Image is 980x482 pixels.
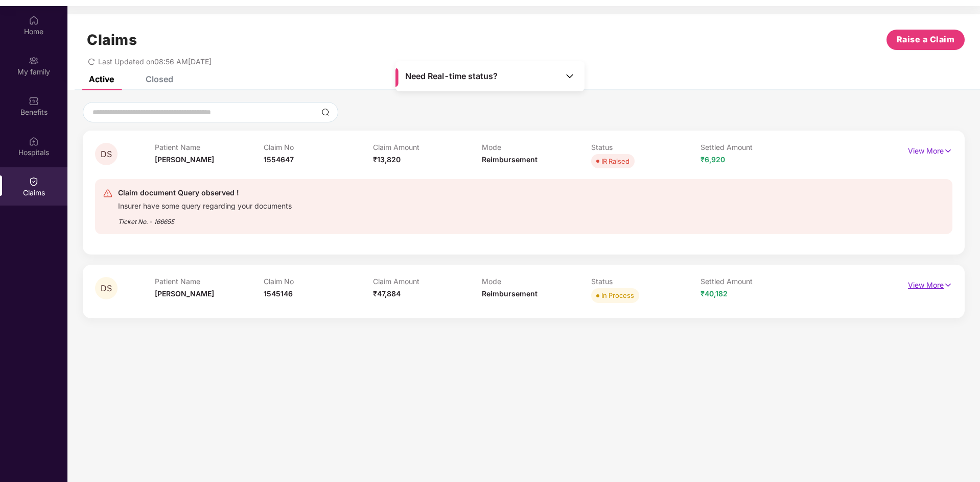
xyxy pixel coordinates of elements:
div: In Process [601,290,634,300]
img: svg+xml;base64,PHN2ZyBpZD0iSG9zcGl0YWxzIiB4bWxucz0iaHR0cDovL3d3dy53My5vcmcvMjAwMC9zdmciIHdpZHRoPS... [29,136,39,146]
span: redo [88,57,95,66]
img: svg+xml;base64,PHN2ZyBpZD0iQ2xhaW0iIHhtbG5zPSJodHRwOi8vd3d3LnczLm9yZy8yMDAwL3N2ZyIgd2lkdGg9IjIwIi... [29,176,39,187]
img: Toggle Icon [565,71,575,81]
span: ₹13,820 [373,155,401,164]
p: Status [591,277,701,286]
div: Claim document Query observed ! [118,187,292,199]
img: svg+xml;base64,PHN2ZyB4bWxucz0iaHR0cDovL3d3dy53My5vcmcvMjAwMC9zdmciIHdpZHRoPSIxNyIgaGVpZ2h0PSIxNy... [944,145,952,157]
div: Closed [146,74,173,84]
span: [PERSON_NAME] [155,155,214,164]
div: IR Raised [601,156,629,166]
img: svg+xml;base64,PHN2ZyB4bWxucz0iaHR0cDovL3d3dy53My5vcmcvMjAwMC9zdmciIHdpZHRoPSIxNyIgaGVpZ2h0PSIxNy... [944,280,952,291]
span: Need Real-time status? [405,71,498,82]
p: Mode [482,143,591,151]
img: svg+xml;base64,PHN2ZyBpZD0iSG9tZSIgeG1sbnM9Imh0dHA6Ly93d3cudzMub3JnLzIwMDAvc3ZnIiB3aWR0aD0iMjAiIG... [29,15,39,26]
span: Raise a Claim [897,33,955,46]
span: ₹47,884 [373,289,401,298]
button: Raise a Claim [886,30,965,50]
p: Claim No [264,143,373,151]
div: Ticket No. - 166655 [118,211,292,226]
p: Settled Amount [701,277,810,286]
h1: Claims [87,31,137,48]
span: DS [101,284,112,293]
img: svg+xml;base64,PHN2ZyB3aWR0aD0iMjAiIGhlaWdodD0iMjAiIHZpZXdCb3g9IjAgMCAyMCAyMCIgZmlsbD0ibm9uZSIgeG... [29,56,39,66]
span: DS [101,150,112,159]
span: 1545146 [264,289,293,298]
span: ₹40,182 [701,289,728,298]
span: Reimbursement [482,289,538,298]
p: View More [908,143,952,157]
span: ₹6,920 [701,155,725,164]
p: Status [591,143,701,151]
div: Insurer have some query regarding your documents [118,199,292,211]
span: Reimbursement [482,155,538,164]
p: Settled Amount [701,143,810,151]
p: Patient Name [155,143,264,151]
div: Active [89,74,114,84]
span: 1554647 [264,155,294,164]
p: Claim No [264,277,373,286]
p: Patient Name [155,277,264,286]
span: [PERSON_NAME] [155,289,214,298]
img: svg+xml;base64,PHN2ZyBpZD0iU2VhcmNoLTMyeDMyIiB4bWxucz0iaHR0cDovL3d3dy53My5vcmcvMjAwMC9zdmciIHdpZH... [321,108,330,116]
p: Claim Amount [373,143,482,151]
img: svg+xml;base64,PHN2ZyB4bWxucz0iaHR0cDovL3d3dy53My5vcmcvMjAwMC9zdmciIHdpZHRoPSIyNCIgaGVpZ2h0PSIyNC... [103,188,113,198]
p: Mode [482,277,591,286]
p: View More [908,277,952,291]
span: Last Updated on 08:56 AM[DATE] [98,57,212,66]
img: svg+xml;base64,PHN2ZyBpZD0iQmVuZWZpdHMiIHhtbG5zPSJodHRwOi8vd3d3LnczLm9yZy8yMDAwL3N2ZyIgd2lkdGg9Ij... [29,96,39,106]
p: Claim Amount [373,277,482,286]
